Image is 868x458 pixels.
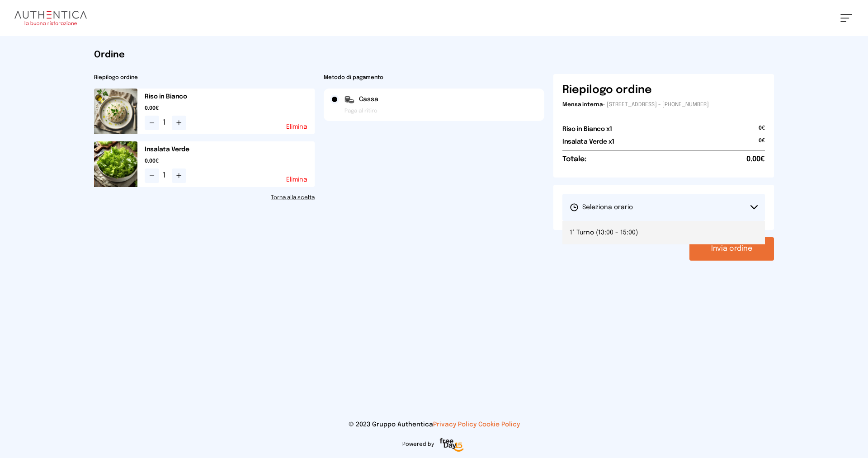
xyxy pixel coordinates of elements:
[570,228,638,237] span: 1° Turno (13:00 - 15:00)
[14,420,854,429] p: © 2023 Gruppo Authentica
[562,194,765,221] button: Seleziona orario
[402,441,434,448] span: Powered by
[438,436,466,454] img: logo-freeday.3e08031.png
[478,421,520,428] a: Cookie Policy
[433,421,476,428] a: Privacy Policy
[570,203,633,212] span: Seleziona orario
[689,237,774,261] button: Invia ordine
